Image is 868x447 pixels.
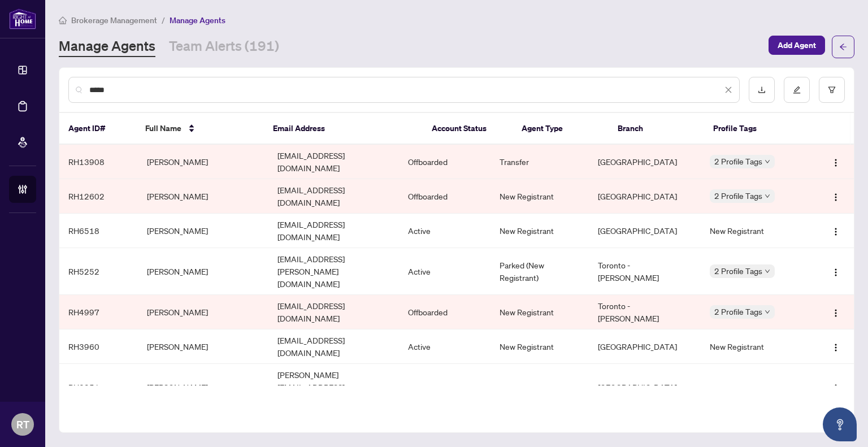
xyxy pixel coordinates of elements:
[831,158,840,167] img: Logo
[491,364,588,411] td: -
[714,264,762,277] span: 2 Profile Tags
[765,159,770,164] span: down
[765,268,770,274] span: down
[589,214,701,248] td: [GEOGRAPHIC_DATA]
[609,113,705,145] th: Branch
[268,329,399,364] td: [EMAIL_ADDRESS][DOMAIN_NAME]
[589,295,701,329] td: Toronto - [PERSON_NAME]
[827,303,845,321] button: Logo
[399,214,491,248] td: Active
[827,378,845,396] button: Logo
[827,337,845,355] button: Logo
[749,77,775,103] button: download
[714,305,762,318] span: 2 Profile Tags
[491,214,588,248] td: New Registrant
[784,77,810,103] button: edit
[138,248,268,295] td: [PERSON_NAME]
[71,15,157,25] span: Brokerage Management
[765,193,770,199] span: down
[264,113,423,145] th: Email Address
[399,248,491,295] td: Active
[491,248,588,295] td: Parked (New Registrant)
[268,145,399,179] td: [EMAIL_ADDRESS][DOMAIN_NAME]
[831,227,840,236] img: Logo
[701,214,812,248] td: New Registrant
[491,329,588,364] td: New Registrant
[268,248,399,295] td: [EMAIL_ADDRESS][PERSON_NAME][DOMAIN_NAME]
[701,329,812,364] td: New Registrant
[138,145,268,179] td: [PERSON_NAME]
[831,309,840,318] img: Logo
[399,329,491,364] td: Active
[828,86,836,94] span: filter
[491,179,588,214] td: New Registrant
[399,179,491,214] td: Offboarded
[724,86,732,94] span: close
[827,222,845,240] button: Logo
[9,8,36,29] img: logo
[162,14,165,27] li: /
[589,329,701,364] td: [GEOGRAPHIC_DATA]
[136,113,264,145] th: Full Name
[59,179,138,214] td: RH12602
[59,214,138,248] td: RH6518
[59,113,136,145] th: Agent ID#
[589,248,701,295] td: Toronto - [PERSON_NAME]
[831,343,840,352] img: Logo
[491,145,588,179] td: Transfer
[589,364,701,411] td: [GEOGRAPHIC_DATA]
[59,295,138,329] td: RH4997
[59,37,155,57] a: Manage Agents
[831,193,840,202] img: Logo
[765,309,770,315] span: down
[778,36,816,54] span: Add Agent
[513,113,609,145] th: Agent Type
[714,155,762,168] span: 2 Profile Tags
[16,416,29,432] span: RT
[399,145,491,179] td: Offboarded
[704,113,813,145] th: Profile Tags
[59,364,138,411] td: RH3251
[268,295,399,329] td: [EMAIL_ADDRESS][DOMAIN_NAME]
[423,113,512,145] th: Account Status
[59,329,138,364] td: RH3960
[59,145,138,179] td: RH13908
[491,295,588,329] td: New Registrant
[831,384,840,393] img: Logo
[138,329,268,364] td: [PERSON_NAME]
[839,43,847,51] span: arrow-left
[268,364,399,411] td: [PERSON_NAME][EMAIL_ADDRESS][DOMAIN_NAME]
[59,16,67,24] span: home
[769,36,825,55] button: Add Agent
[138,214,268,248] td: [PERSON_NAME]
[399,364,491,411] td: -
[138,295,268,329] td: [PERSON_NAME]
[589,145,701,179] td: [GEOGRAPHIC_DATA]
[714,189,762,202] span: 2 Profile Tags
[823,407,857,441] button: Open asap
[138,364,268,411] td: [PERSON_NAME]
[399,295,491,329] td: Offboarded
[701,364,812,411] td: -
[169,37,279,57] a: Team Alerts (191)
[758,86,766,94] span: download
[827,153,845,171] button: Logo
[819,77,845,103] button: filter
[589,179,701,214] td: [GEOGRAPHIC_DATA]
[268,214,399,248] td: [EMAIL_ADDRESS][DOMAIN_NAME]
[831,268,840,277] img: Logo
[170,15,225,25] span: Manage Agents
[827,262,845,280] button: Logo
[827,187,845,205] button: Logo
[138,179,268,214] td: [PERSON_NAME]
[59,248,138,295] td: RH5252
[145,122,181,134] span: Full Name
[268,179,399,214] td: [EMAIL_ADDRESS][DOMAIN_NAME]
[793,86,801,94] span: edit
